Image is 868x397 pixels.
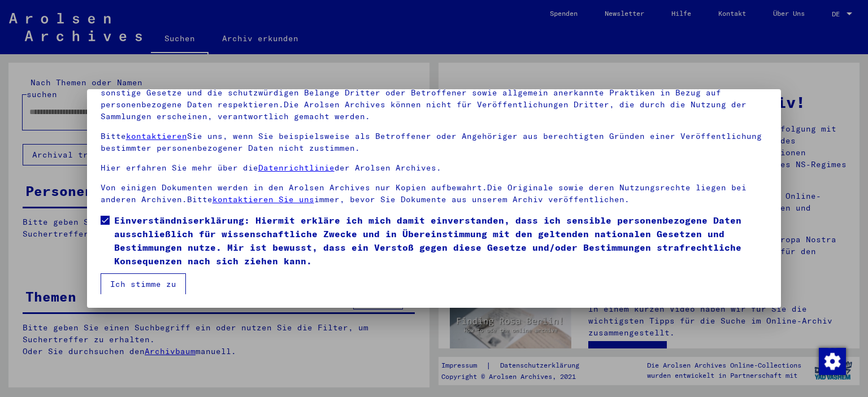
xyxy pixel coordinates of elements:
p: Bitte beachten Sie, dass dieses Portal über NS - Verfolgte sensible Daten zu identifizierten oder... [101,63,768,123]
img: Zustimmung ändern [819,348,846,375]
span: Einverständniserklärung: Hiermit erkläre ich mich damit einverstanden, dass ich sensible personen... [114,213,768,268]
p: Von einigen Dokumenten werden in den Arolsen Archives nur Kopien aufbewahrt.Die Originale sowie d... [101,182,768,206]
p: Hier erfahren Sie mehr über die der Arolsen Archives. [101,162,768,174]
p: Bitte Sie uns, wenn Sie beispielsweise als Betroffener oder Angehöriger aus berechtigten Gründen ... [101,130,768,154]
a: kontaktieren Sie uns [212,194,314,204]
a: kontaktieren [126,131,187,141]
button: Ich stimme zu [101,273,186,295]
a: Datenrichtlinie [258,163,335,173]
